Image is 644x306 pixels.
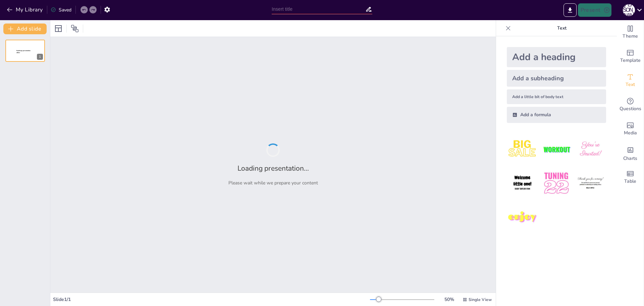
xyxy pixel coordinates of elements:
[441,296,457,303] div: 50 %
[624,178,636,185] span: Table
[617,20,644,44] div: Change the overall theme
[507,168,538,199] img: 4.jpeg
[617,69,644,93] div: Add text boxes
[507,70,606,87] div: Add a subheading
[5,40,45,62] div: 1
[563,3,577,17] button: Export to PowerPoint
[623,3,635,17] button: А [PERSON_NAME]
[272,4,365,14] input: Insert title
[620,105,641,113] span: Questions
[617,93,644,117] div: Get real-time input from your audience
[626,81,635,88] span: Text
[623,33,638,40] span: Theme
[617,165,644,189] div: Add a table
[617,44,644,69] div: Add ready made slides
[575,168,606,199] img: 6.jpeg
[620,57,641,64] span: Template
[51,7,71,13] div: Saved
[5,4,46,15] button: My Library
[507,134,538,165] img: 1.jpeg
[575,134,606,165] img: 3.jpeg
[541,168,572,199] img: 5.jpeg
[53,296,370,303] div: Slide 1 / 1
[16,50,31,54] span: Sendsteps presentation editor
[541,134,572,165] img: 2.jpeg
[578,3,611,17] button: Present
[71,25,79,33] span: Position
[507,47,606,67] div: Add a heading
[507,107,606,123] div: Add a formula
[37,54,43,60] div: 1
[617,141,644,165] div: Add charts and graphs
[237,164,309,173] h2: Loading presentation...
[469,297,492,302] span: Single View
[623,155,637,162] span: Charts
[3,24,47,34] button: Add slide
[514,20,610,36] p: Text
[617,117,644,141] div: Add images, graphics, shapes or video
[507,202,538,233] img: 7.jpeg
[507,89,606,104] div: Add a little bit of body text
[623,4,635,16] div: А [PERSON_NAME]
[53,23,64,34] div: Layout
[624,129,637,137] span: Media
[228,180,318,186] p: Please wait while we prepare your content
